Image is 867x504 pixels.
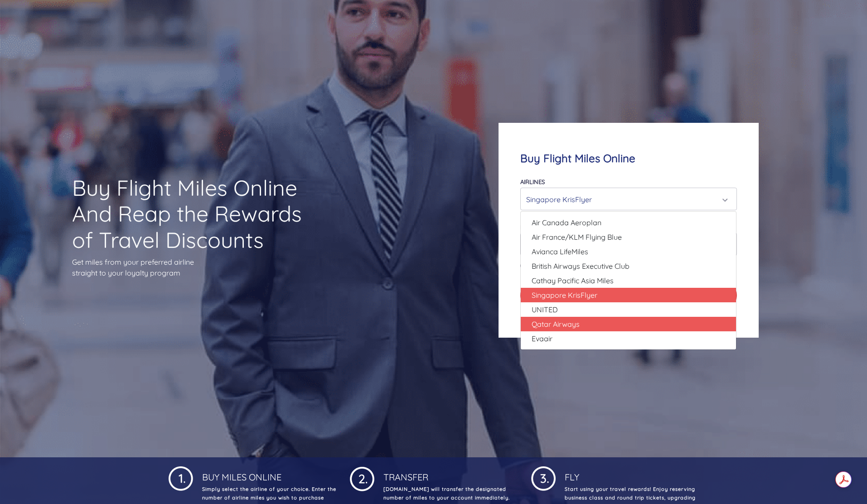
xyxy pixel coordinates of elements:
[350,465,374,491] img: 1
[532,333,552,344] span: Evaair
[72,257,318,278] p: Get miles from your preferred airline straight to your loyalty program
[169,465,193,491] img: 1
[200,465,336,483] h4: Buy Miles Online
[520,178,545,185] label: Airlines
[532,217,601,228] span: Air Canada Aeroplan
[72,175,318,253] h1: Buy Flight Miles Online And Reap the Rewards of Travel Discounts
[532,275,614,286] span: Cathay Pacific Asia Miles
[531,465,556,491] img: 1
[532,246,588,257] span: Avianca LifeMiles
[532,261,630,271] span: British Airways Executive Club
[532,232,622,242] span: Air France/KLM Flying Blue
[563,465,699,483] h4: Fly
[520,152,736,165] h4: Buy Flight Miles Online
[532,290,597,300] span: Singapore KrisFlyer
[532,304,558,315] span: UNITED
[526,191,725,208] div: Singapore KrisFlyer
[382,465,518,483] h4: Transfer
[532,319,580,330] span: Qatar Airways
[520,188,736,210] button: Singapore KrisFlyer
